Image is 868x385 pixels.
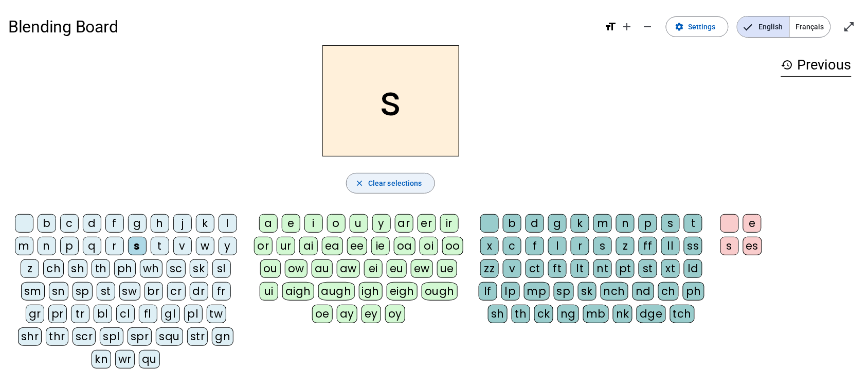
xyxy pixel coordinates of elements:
div: h [151,214,169,233]
mat-icon: history [781,59,793,71]
div: s [661,214,680,233]
div: er [418,214,436,233]
div: nt [593,259,612,278]
div: spl [100,327,123,346]
div: t [151,237,169,255]
div: sh [488,305,508,323]
div: oy [385,305,405,323]
div: pt [616,259,635,278]
button: Increase font size [617,16,637,37]
span: Settings [688,21,716,33]
div: sk [578,282,596,301]
div: st [639,259,657,278]
div: aw [337,259,360,278]
div: ff [639,237,657,255]
button: Settings [666,16,729,37]
div: ui [260,282,278,301]
div: dge [637,305,666,323]
div: ar [395,214,413,233]
div: u [350,214,368,233]
div: s [128,237,147,255]
div: ee [347,237,367,255]
div: sp [73,282,93,301]
div: o [327,214,346,233]
div: k [571,214,589,233]
div: ph [114,259,136,278]
div: ea [322,237,343,255]
div: fr [212,282,231,301]
div: v [173,237,192,255]
div: s [720,237,739,255]
div: v [503,259,521,278]
div: z [21,259,39,278]
div: y [219,237,237,255]
div: tw [207,305,226,323]
div: gr [26,305,44,323]
div: tch [670,305,695,323]
div: st [97,282,115,301]
mat-icon: add [621,21,633,33]
div: br [144,282,163,301]
div: z [616,237,635,255]
div: ew [411,259,433,278]
div: sn [49,282,68,301]
div: ey [361,305,381,323]
div: qu [139,350,160,369]
div: aigh [282,282,314,301]
div: str [187,327,208,346]
div: l [219,214,237,233]
div: p [60,237,79,255]
div: sp [554,282,574,301]
div: mb [583,305,609,323]
div: dr [190,282,208,301]
div: r [105,237,124,255]
div: pr [48,305,67,323]
div: kn [92,350,111,369]
mat-button-toggle-group: Language selection [737,16,831,38]
div: au [312,259,333,278]
div: g [548,214,567,233]
button: Enter full screen [839,16,860,37]
div: ur [277,237,295,255]
div: th [512,305,530,323]
div: j [173,214,192,233]
div: or [254,237,273,255]
div: th [92,259,110,278]
div: d [526,214,544,233]
div: pl [184,305,203,323]
h3: Previous [781,54,852,77]
div: es [743,237,762,255]
div: ie [371,237,390,255]
div: lt [571,259,589,278]
div: ei [364,259,383,278]
div: n [616,214,635,233]
span: Français [790,16,830,37]
div: spr [128,327,152,346]
div: bl [94,305,112,323]
div: ow [285,259,308,278]
div: sl [212,259,231,278]
div: tr [71,305,89,323]
div: zz [480,259,499,278]
div: p [639,214,657,233]
div: x [480,237,499,255]
div: ough [422,282,458,301]
mat-icon: remove [641,21,654,33]
span: Clear selections [368,177,422,189]
div: eu [387,259,407,278]
div: shr [18,327,42,346]
div: oo [442,237,463,255]
div: ch [658,282,679,301]
div: ld [684,259,702,278]
div: b [38,214,56,233]
div: n [38,237,56,255]
div: xt [661,259,680,278]
div: m [593,214,612,233]
div: sc [167,259,186,278]
div: oa [394,237,415,255]
mat-icon: settings [675,22,684,31]
div: f [105,214,124,233]
div: r [571,237,589,255]
div: nk [613,305,632,323]
div: ou [260,259,281,278]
